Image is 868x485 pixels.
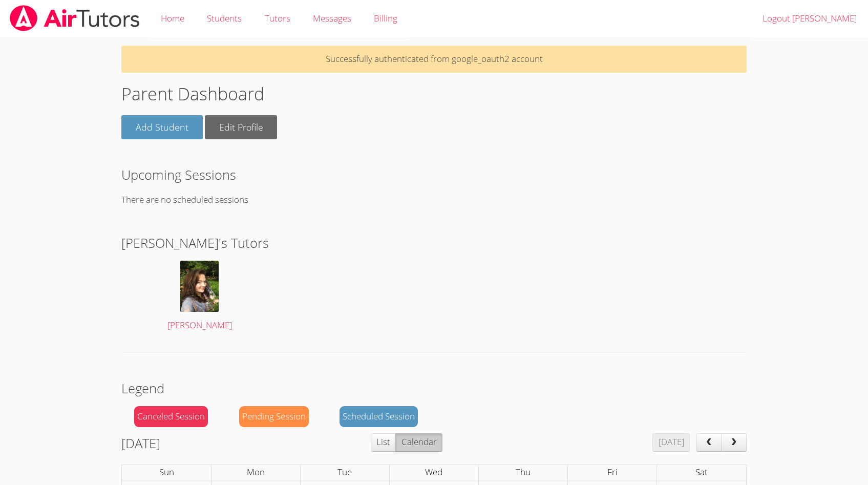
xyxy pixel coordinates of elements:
a: Edit Profile [205,115,278,139]
h2: [PERSON_NAME]'s Tutors [121,233,746,252]
span: Fri [607,466,618,478]
button: Calendar [395,433,442,452]
a: [PERSON_NAME] [134,261,265,333]
div: Pending Session [239,406,309,427]
span: Mon [247,466,265,478]
h2: [DATE] [121,433,160,453]
span: [PERSON_NAME] [167,319,232,331]
button: prev [696,433,722,452]
img: a.JPG [180,261,219,312]
a: Add Student [121,115,203,139]
span: Sun [159,466,174,478]
h2: Upcoming Sessions [121,165,746,184]
span: Wed [425,466,442,478]
div: Canceled Session [134,406,208,427]
h1: Parent Dashboard [121,81,746,107]
span: Sat [695,466,708,478]
div: Scheduled Session [340,406,418,427]
p: Successfully authenticated from google_oauth2 account [121,46,746,73]
button: [DATE] [652,433,689,452]
h2: Legend [121,378,746,398]
span: Messages [313,12,351,24]
span: Thu [516,466,531,478]
button: next [721,433,747,452]
p: There are no scheduled sessions [121,193,746,207]
span: Tue [337,466,352,478]
img: airtutors_banner-c4298cdbf04f3fff15de1276eac7730deb9818008684d7c2e4769d2f7ddbe033.png [9,5,141,31]
button: List [371,433,396,452]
